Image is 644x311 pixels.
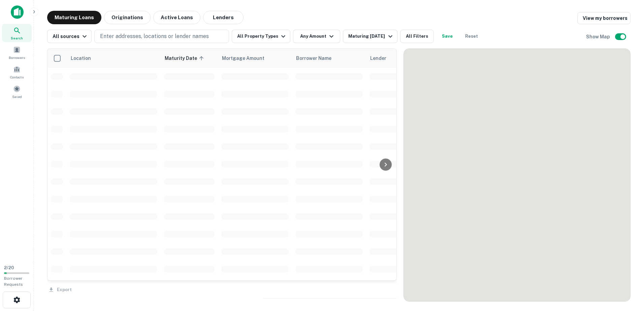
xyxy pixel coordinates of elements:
[4,276,23,287] span: Borrower Requests
[70,54,91,62] span: Location
[53,32,89,40] div: All sources
[586,33,611,40] h6: Show Map
[292,49,366,68] th: Borrower Name
[153,11,200,24] button: Active Loans
[9,55,25,60] span: Borrowers
[2,24,32,42] a: Search
[348,32,394,40] div: Maturing [DATE]
[10,74,24,80] span: Contacts
[343,30,397,43] button: Maturing [DATE]
[165,54,206,62] span: Maturity Date
[2,82,32,101] a: Saved
[461,30,482,43] button: Reset
[293,30,340,43] button: Any Amount
[370,54,386,62] span: Lender
[296,54,331,62] span: Borrower Name
[66,49,161,68] th: Location
[4,265,14,270] span: 2 / 20
[161,49,218,68] th: Maturity Date
[47,30,92,43] button: All sources
[12,94,22,99] span: Saved
[222,54,273,62] span: Mortgage Amount
[203,11,244,24] button: Lenders
[104,11,151,24] button: Originations
[11,35,23,41] span: Search
[400,30,434,43] button: All Filters
[218,49,292,68] th: Mortgage Amount
[232,30,290,43] button: All Property Types
[94,30,229,43] button: Enter addresses, locations or lender names
[47,11,101,24] button: Maturing Loans
[366,49,474,68] th: Lender
[577,12,631,24] a: View my borrowers
[437,30,458,43] button: Save your search to get updates of matches that match your search criteria.
[2,43,32,62] a: Borrowers
[11,5,24,19] img: capitalize-icon.png
[2,63,32,81] a: Contacts
[610,257,644,289] iframe: Chat Widget
[100,32,209,40] p: Enter addresses, locations or lender names
[404,49,630,301] div: 0 0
